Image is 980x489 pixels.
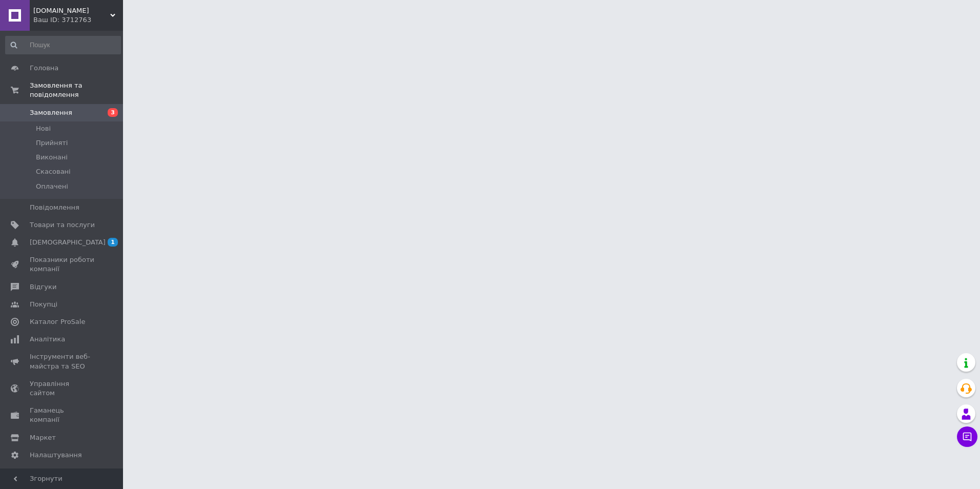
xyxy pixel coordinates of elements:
span: Налаштування [30,451,82,460]
span: Інструменти веб-майстра та SEO [30,352,95,371]
span: Головна [30,64,58,73]
span: Оплачені [36,182,68,191]
span: Гаманець компанії [30,406,95,424]
span: styleshopod.com.ua [33,6,110,15]
span: [DEMOGRAPHIC_DATA] [30,238,106,247]
span: 3 [108,108,118,117]
span: Відгуки [30,282,56,292]
span: Нові [36,124,51,133]
span: Замовлення [30,108,72,117]
button: Чат з покупцем [957,426,977,447]
input: Пошук [5,36,121,54]
span: Аналітика [30,335,65,344]
span: Управління сайтом [30,379,95,398]
span: 1 [108,238,118,247]
span: Замовлення та повідомлення [30,81,123,99]
span: Прийняті [36,138,68,148]
span: Каталог ProSale [30,317,85,327]
span: Покупці [30,300,57,309]
div: Ваш ID: 3712763 [33,15,123,25]
span: Скасовані [36,167,71,176]
span: Повідомлення [30,203,79,212]
span: Маркет [30,433,56,442]
span: Товари та послуги [30,220,95,230]
span: Показники роботи компанії [30,255,95,274]
span: Виконані [36,153,68,162]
